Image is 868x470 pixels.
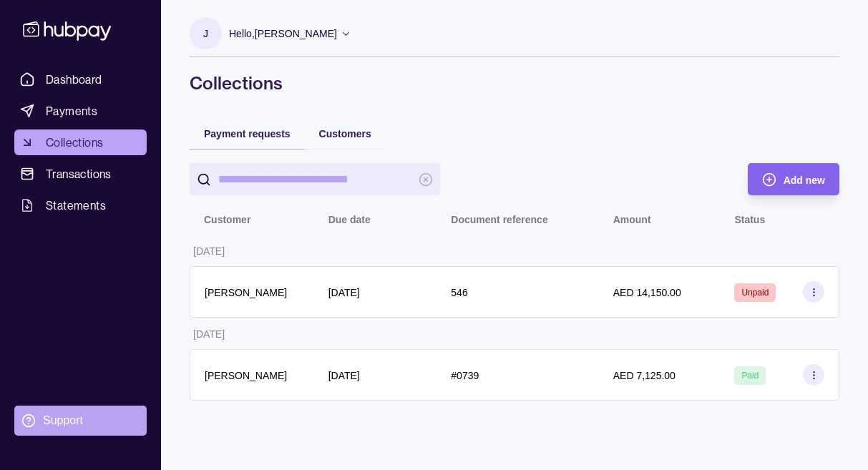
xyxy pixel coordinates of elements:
[205,287,287,298] p: [PERSON_NAME]
[451,370,479,381] p: #0739
[741,371,759,381] span: Paid
[328,287,360,298] p: [DATE]
[193,328,225,340] p: [DATE]
[204,128,291,139] span: Payment requests
[14,161,147,187] a: Transactions
[14,406,147,436] a: Support
[218,163,411,195] input: search
[14,129,147,155] a: Collections
[46,102,97,119] span: Payments
[328,370,360,381] p: [DATE]
[46,71,102,88] span: Dashboard
[328,214,371,225] p: Due date
[784,175,825,186] span: Add new
[46,197,106,214] span: Statements
[46,134,103,151] span: Collections
[193,245,225,257] p: [DATE]
[451,214,547,225] p: Document reference
[748,163,839,195] button: Add new
[14,98,147,124] a: Payments
[613,214,651,225] p: Amount
[203,26,208,41] p: J
[734,214,765,225] p: Status
[741,288,769,298] span: Unpaid
[43,413,83,429] div: Support
[190,72,839,94] h1: Collections
[613,287,681,298] p: AED 14,150.00
[229,26,337,41] p: Hello, [PERSON_NAME]
[14,67,147,92] a: Dashboard
[613,370,676,381] p: AED 7,125.00
[451,287,467,298] p: 546
[319,128,371,139] span: Customers
[46,165,112,182] span: Transactions
[14,192,147,218] a: Statements
[205,370,287,381] p: [PERSON_NAME]
[204,214,250,225] p: Customer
